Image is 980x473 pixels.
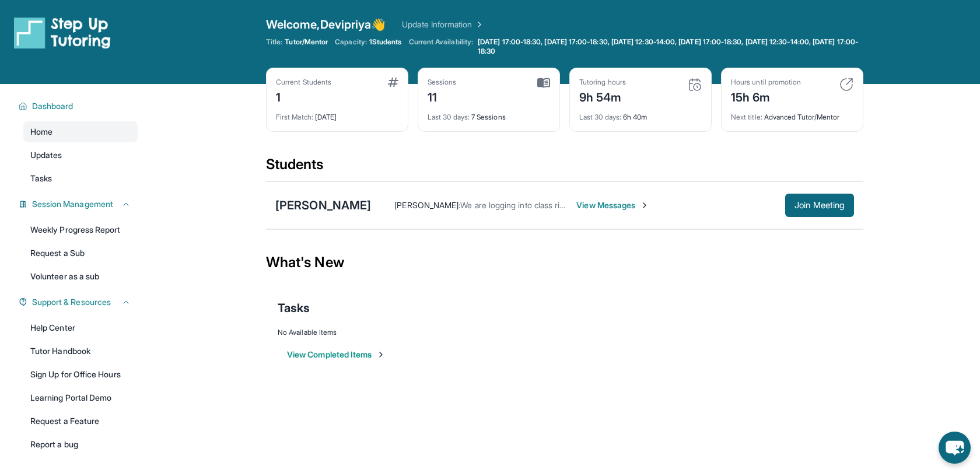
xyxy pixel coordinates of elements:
[276,106,398,122] div: [DATE]
[428,78,457,87] div: Sessions
[409,37,473,56] span: Current Availability:
[23,145,138,166] a: Updates
[475,37,863,56] a: [DATE] 17:00-18:30, [DATE] 17:00-18:30, [DATE] 12:30-14:00, [DATE] 17:00-18:30, [DATE] 12:30-14:0...
[460,200,589,210] span: We are logging into class right now
[688,78,702,92] img: card
[23,168,138,189] a: Tasks
[23,121,138,142] a: Home
[394,200,460,210] span: [PERSON_NAME] :
[428,87,457,106] div: 11
[473,19,484,30] img: Chevron Right
[23,341,138,362] a: Tutor Handbook
[576,199,649,211] span: View Messages
[731,87,801,106] div: 15h 6m
[276,87,331,106] div: 1
[23,243,138,264] a: Request a Sub
[785,194,854,217] button: Join Meeting
[579,113,621,121] span: Last 30 days :
[276,113,313,121] span: First Match :
[32,296,111,308] span: Support & Resources
[275,197,371,213] div: [PERSON_NAME]
[278,300,310,316] span: Tasks
[579,87,626,106] div: 9h 54m
[428,106,550,122] div: 7 Sessions
[731,113,762,121] span: Next title :
[23,387,138,408] a: Learning Portal Demo
[266,16,386,33] span: Welcome, Devipriya 👋
[266,237,863,288] div: What's New
[287,349,386,360] button: View Completed Items
[731,106,853,122] div: Advanced Tutor/Mentor
[23,411,138,432] a: Request a Feature
[731,78,801,87] div: Hours until promotion
[276,78,331,87] div: Current Students
[32,100,73,112] span: Dashboard
[27,198,131,210] button: Session Management
[640,201,649,210] img: Chevron-Right
[32,198,113,210] span: Session Management
[23,364,138,385] a: Sign Up for Office Hours
[537,78,550,88] img: card
[478,37,861,56] span: [DATE] 17:00-18:30, [DATE] 17:00-18:30, [DATE] 12:30-14:00, [DATE] 17:00-18:30, [DATE] 12:30-14:0...
[335,37,367,47] span: Capacity:
[27,296,131,308] button: Support & Resources
[402,19,484,30] a: Update Information
[266,155,863,181] div: Students
[428,113,470,121] span: Last 30 days :
[278,328,852,337] div: No Available Items
[27,100,131,112] button: Dashboard
[285,37,328,47] span: Tutor/Mentor
[388,78,398,87] img: card
[30,173,52,184] span: Tasks
[23,317,138,338] a: Help Center
[30,149,62,161] span: Updates
[23,266,138,287] a: Volunteer as a sub
[23,219,138,240] a: Weekly Progress Report
[939,432,971,464] button: chat-button
[266,37,282,47] span: Title:
[30,126,52,138] span: Home
[369,37,402,47] span: 1 Students
[579,78,626,87] div: Tutoring hours
[23,434,138,455] a: Report a bug
[839,78,853,92] img: card
[14,16,111,49] img: logo
[794,202,845,209] span: Join Meeting
[579,106,702,122] div: 6h 40m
